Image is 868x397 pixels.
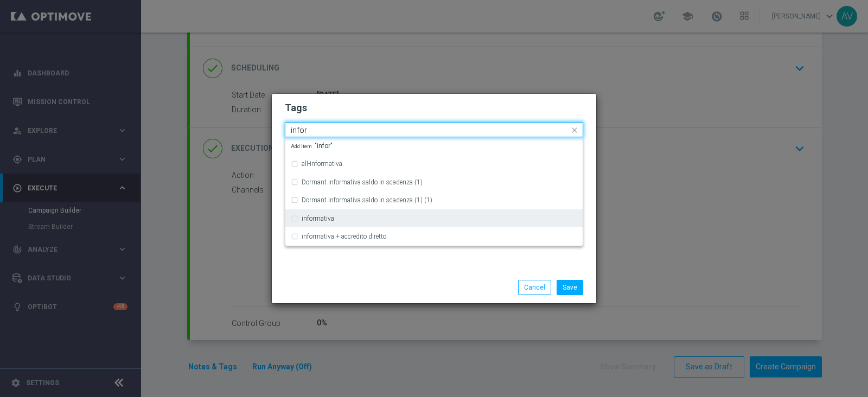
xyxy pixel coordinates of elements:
div: informativa [291,210,577,227]
label: Dormant informativa saldo in scadenza (1) [302,179,423,185]
label: all-informativa [302,161,342,167]
button: Cancel [518,280,551,295]
h2: Tags [285,101,583,114]
button: Save [557,280,583,295]
ng-dropdown-panel: Options list [285,137,583,246]
ng-select: star [285,122,583,137]
div: Dormant informativa saldo in scadenza (1) [291,174,577,191]
div: informativa + accredito diretto [291,228,577,245]
label: informativa [302,215,334,222]
div: Dormant informativa saldo in scadenza (1) (1) [291,191,577,209]
div: all-informativa [291,155,577,172]
span: "infor" [291,143,333,149]
label: Dormant informativa saldo in scadenza (1) (1) [302,197,432,203]
label: informativa + accredito diretto [302,233,386,240]
span: Add item [291,143,315,149]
